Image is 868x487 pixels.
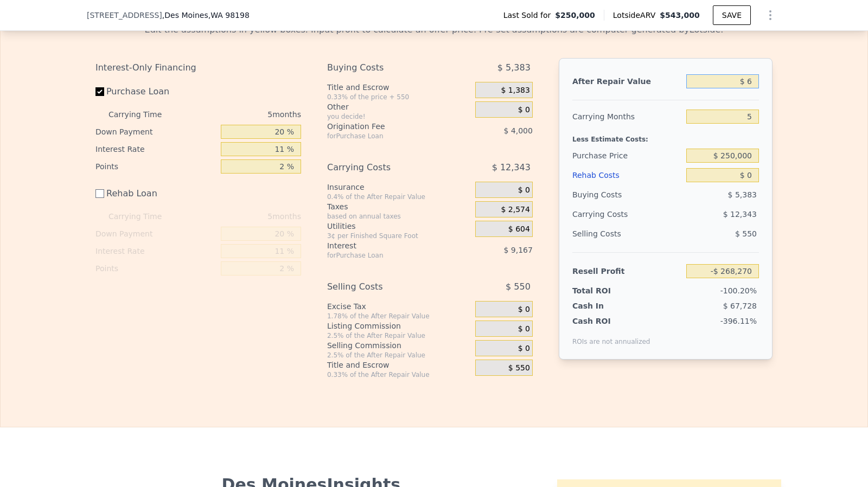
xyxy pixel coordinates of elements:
[660,11,700,20] span: $543,000
[327,232,471,240] div: 3¢ per Finished Square Foot
[95,242,216,260] div: Interest Rate
[327,277,448,297] div: Selling Costs
[95,189,104,198] input: Rehab Loan
[572,204,640,224] div: Carrying Costs
[572,316,650,326] div: Cash ROI
[327,340,471,351] div: Selling Commission
[572,261,682,281] div: Resell Profit
[327,301,471,312] div: Excise Tax
[572,72,682,91] div: After Repair Value
[613,10,660,21] span: Lotside ARV
[327,132,448,140] div: for Purchase Loan
[508,363,530,373] span: $ 550
[555,10,595,21] span: $250,000
[572,300,640,311] div: Cash In
[501,205,529,215] span: $ 2,574
[95,260,216,277] div: Points
[327,58,448,78] div: Buying Costs
[720,286,757,295] span: -100.20%
[327,240,448,251] div: Interest
[108,208,179,225] div: Carrying Time
[327,121,448,132] div: Origination Fee
[327,370,471,379] div: 0.33% of the After Repair Value
[503,246,532,254] span: $ 9,167
[327,158,448,177] div: Carrying Costs
[497,58,531,78] span: $ 5,383
[518,324,530,334] span: $ 0
[327,182,471,193] div: Insurance
[572,285,640,296] div: Total ROI
[95,158,216,175] div: Points
[713,5,751,25] button: SAVE
[95,82,216,101] label: Purchase Loan
[327,331,471,340] div: 2.5% of the After Repair Value
[723,210,757,219] span: $ 12,343
[501,86,529,95] span: $ 1,383
[95,123,216,140] div: Down Payment
[759,4,781,26] button: Show Options
[572,165,682,185] div: Rehab Costs
[518,105,530,115] span: $ 0
[572,146,682,165] div: Purchase Price
[572,326,650,346] div: ROIs are not annualized
[327,321,471,331] div: Listing Commission
[503,126,532,135] span: $ 4,000
[208,11,250,20] span: , WA 98198
[735,229,757,238] span: $ 550
[572,107,682,126] div: Carrying Months
[518,344,530,354] span: $ 0
[327,221,471,232] div: Utilities
[108,106,179,123] div: Carrying Time
[720,317,757,325] span: -396.11%
[95,225,216,242] div: Down Payment
[518,185,530,195] span: $ 0
[518,305,530,315] span: $ 0
[572,185,682,204] div: Buying Costs
[327,312,471,321] div: 1.78% of the After Repair Value
[183,106,301,123] div: 5 months
[728,190,757,199] span: $ 5,383
[572,126,759,146] div: Less Estimate Costs:
[162,10,250,21] span: , Des Moines
[492,158,531,177] span: $ 12,343
[95,184,216,203] label: Rehab Loan
[327,112,471,121] div: you decide!
[327,82,471,93] div: Title and Escrow
[327,193,471,201] div: 0.4% of the After Repair Value
[327,360,471,370] div: Title and Escrow
[572,224,682,243] div: Selling Costs
[723,302,757,310] span: $ 67,728
[327,93,471,101] div: 0.33% of the price + 550
[327,251,448,260] div: for Purchase Loan
[327,101,471,112] div: Other
[327,351,471,360] div: 2.5% of the After Repair Value
[95,140,216,158] div: Interest Rate
[327,212,471,221] div: based on annual taxes
[95,58,301,78] div: Interest-Only Financing
[95,87,104,96] input: Purchase Loan
[503,10,556,21] span: Last Sold for
[87,10,162,21] span: [STREET_ADDRESS]
[506,277,531,297] span: $ 550
[327,201,471,212] div: Taxes
[508,225,530,234] span: $ 604
[183,208,301,225] div: 5 months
